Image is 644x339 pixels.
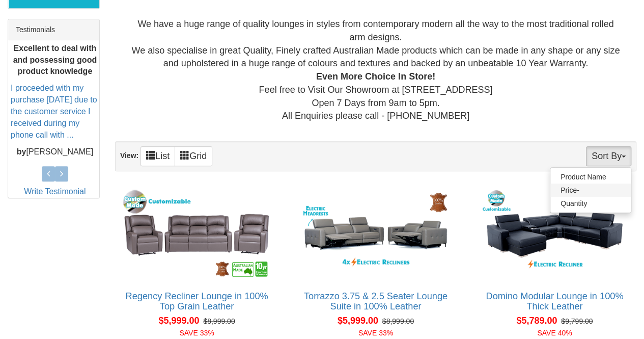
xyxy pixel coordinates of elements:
span: $5,999.00 [158,316,199,326]
a: Regency Recliner Lounge in 100% Top Grain Leather [125,291,268,311]
div: Testimonials [8,19,99,40]
span: $5,789.00 [516,316,557,326]
span: $5,999.00 [338,316,378,326]
a: Write Testimonial [24,187,86,196]
button: Sort By [586,146,631,166]
p: [PERSON_NAME] [11,146,99,158]
a: Domino Modular Lounge in 100% Thick Leather [486,291,623,311]
a: Price- [550,184,631,197]
img: Regency Recliner Lounge in 100% Top Grain Leather [121,187,273,281]
div: We have a huge range of quality lounges in styles from contemporary modern all the way to the mos... [123,18,628,123]
font: SAVE 40% [537,329,572,337]
a: List [141,146,175,166]
del: $9,799.00 [561,317,593,325]
a: I proceeded with my purchase [DATE] due to the customer service I received during my phone call w... [11,84,97,139]
strong: View: [120,151,138,160]
a: Product Name [550,170,631,184]
a: Torrazzo 3.75 & 2.5 Seater Lounge Suite in 100% Leather [304,291,447,311]
font: SAVE 33% [179,329,214,337]
b: Excellent to deal with and possessing good product knowledge [13,44,97,76]
font: SAVE 33% [358,329,393,337]
b: Even More Choice In Store! [316,71,435,82]
img: Torrazzo 3.75 & 2.5 Seater Lounge Suite in 100% Leather [299,187,452,281]
img: Domino Modular Lounge in 100% Thick Leather [479,187,631,281]
a: Quantity [550,197,631,210]
b: by [17,147,26,156]
a: Grid [175,146,212,166]
del: $8,999.00 [203,317,235,325]
del: $8,999.00 [382,317,414,325]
